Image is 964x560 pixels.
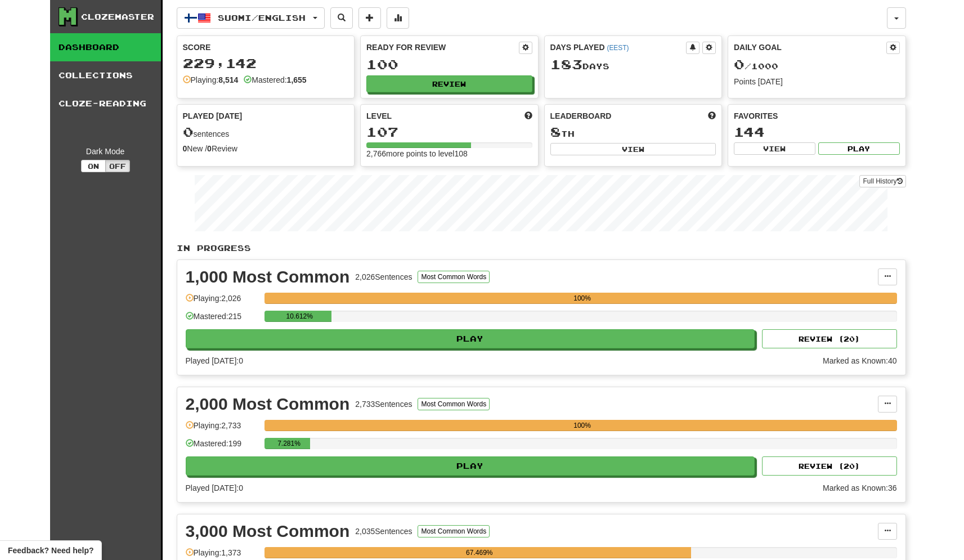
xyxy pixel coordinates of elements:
[607,44,629,52] a: (EEST)
[218,75,238,84] strong: 8,514
[268,438,311,449] div: 7.281%
[177,243,906,254] p: In Progress
[355,271,412,283] div: 2,026 Sentences
[550,42,687,53] div: Days Played
[287,75,307,84] strong: 1,655
[81,11,154,23] div: Clozemaster
[186,523,350,540] div: 3,000 Most Common
[177,7,325,29] button: Suomi/English
[186,483,243,492] span: Played [DATE]: 0
[183,110,243,122] span: Played [DATE]
[823,355,897,366] div: Marked as Known: 40
[734,56,745,72] span: 0
[358,7,381,29] button: Add sentence to collection
[183,56,349,70] div: 229,142
[708,110,716,122] span: This week in points, UTC
[50,89,161,118] a: Cloze-Reading
[355,526,412,537] div: 2,035 Sentences
[734,42,886,54] div: Daily Goal
[366,125,532,139] div: 107
[524,110,532,122] span: Score more points to level up
[50,33,161,61] a: Dashboard
[418,271,490,283] button: Most Common Words
[550,56,582,72] span: 183
[366,42,519,53] div: Ready for Review
[387,7,409,29] button: More stats
[734,142,815,155] button: View
[183,124,194,140] span: 0
[550,143,716,155] button: View
[762,329,897,348] button: Review (20)
[186,396,350,413] div: 2,000 Most Common
[59,146,153,157] div: Dark Mode
[186,438,259,456] div: Mastered: 199
[818,142,900,155] button: Play
[734,61,778,71] span: / 1000
[268,311,331,322] div: 10.612%
[207,144,212,153] strong: 0
[355,398,412,410] div: 2,733 Sentences
[823,482,897,494] div: Marked as Known: 36
[183,144,187,153] strong: 0
[734,76,900,87] div: Points [DATE]
[734,110,900,122] div: Favorites
[418,398,490,410] button: Most Common Words
[859,175,905,187] a: Full History
[81,160,106,172] button: On
[186,356,243,365] span: Played [DATE]: 0
[268,293,897,304] div: 100%
[268,420,897,431] div: 100%
[186,456,755,476] button: Play
[186,268,350,285] div: 1,000 Most Common
[330,7,353,29] button: Search sentences
[105,160,130,172] button: Off
[550,125,716,140] div: th
[186,311,259,329] div: Mastered: 215
[366,75,532,92] button: Review
[183,143,349,154] div: New / Review
[366,57,532,71] div: 100
[186,420,259,438] div: Playing: 2,733
[762,456,897,476] button: Review (20)
[183,74,239,86] div: Playing:
[244,74,306,86] div: Mastered:
[550,110,612,122] span: Leaderboard
[268,547,691,558] div: 67.469%
[734,125,900,139] div: 144
[550,124,561,140] span: 8
[366,110,392,122] span: Level
[183,125,349,140] div: sentences
[8,545,93,556] span: Open feedback widget
[186,329,755,348] button: Play
[218,13,306,23] span: Suomi / English
[183,42,349,53] div: Score
[550,57,716,72] div: Day s
[50,61,161,89] a: Collections
[418,525,490,537] button: Most Common Words
[186,293,259,311] div: Playing: 2,026
[366,148,532,159] div: 2,766 more points to level 108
